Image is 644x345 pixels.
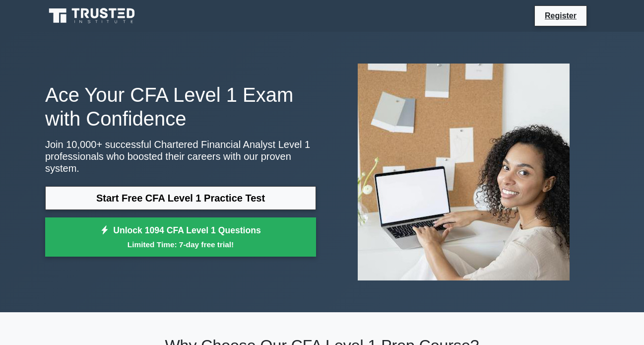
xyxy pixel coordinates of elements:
a: Unlock 1094 CFA Level 1 QuestionsLimited Time: 7-day free trial! [45,217,316,257]
h1: Ace Your CFA Level 1 Exam with Confidence [45,83,316,131]
a: Register [539,9,582,22]
a: Start Free CFA Level 1 Practice Test [45,186,316,210]
p: Join 10,000+ successful Chartered Financial Analyst Level 1 professionals who boosted their caree... [45,138,316,174]
small: Limited Time: 7-day free trial! [58,239,304,250]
